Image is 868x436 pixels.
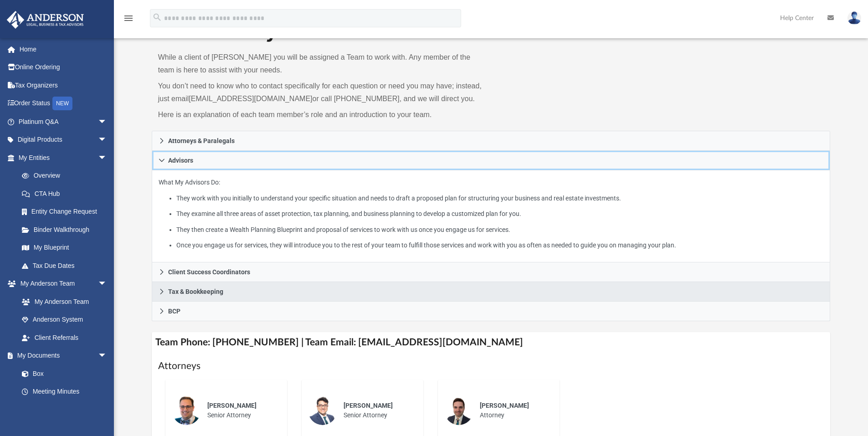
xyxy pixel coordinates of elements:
[98,149,116,167] span: arrow_drop_down
[152,262,831,282] a: Client Success Coordinators
[189,95,312,103] a: [EMAIL_ADDRESS][DOMAIN_NAME]
[172,396,201,425] img: thumbnail
[159,177,824,251] p: What My Advisors Do:
[98,113,116,131] span: arrow_drop_down
[6,149,121,167] a: My Entitiesarrow_drop_down
[308,396,337,425] img: thumbnail
[13,364,112,383] a: Box
[152,302,831,321] a: BCP
[6,131,121,149] a: Digital Productsarrow_drop_down
[152,332,831,353] h4: Team Phone: [PHONE_NUMBER] | Team Email: [EMAIL_ADDRESS][DOMAIN_NAME]
[168,138,235,144] span: Attorneys & Paralegals
[13,292,112,311] a: My Anderson Team
[13,400,112,419] a: Forms Library
[176,208,823,220] li: They examine all three areas of asset protection, tax planning, and business planning to develop ...
[13,185,121,203] a: CTA Hub
[13,256,121,275] a: Tax Due Dates
[123,13,134,24] i: menu
[52,97,72,110] div: NEW
[337,395,417,426] div: Senior Attorney
[344,402,393,409] span: [PERSON_NAME]
[207,402,257,409] span: [PERSON_NAME]
[847,11,861,25] img: User Pic
[98,131,116,149] span: arrow_drop_down
[123,17,134,24] a: menu
[176,224,823,236] li: They then create a Wealth Planning Blueprint and proposal of services to work with us once you en...
[473,395,553,426] div: Attorney
[6,113,121,131] a: Platinum Q&Aarrow_drop_down
[480,402,529,409] span: [PERSON_NAME]
[176,240,823,251] li: Once you engage us for services, they will introduce you to the rest of your team to fulfill thos...
[6,275,116,293] a: My Anderson Teamarrow_drop_down
[98,275,116,293] span: arrow_drop_down
[444,396,473,425] img: thumbnail
[152,12,162,22] i: search
[168,157,193,164] span: Advisors
[6,40,121,58] a: Home
[201,395,281,426] div: Senior Attorney
[13,239,116,257] a: My Blueprint
[158,108,485,121] p: Here is an explanation of each team member’s role and an introduction to your team.
[168,308,180,314] span: BCP
[13,203,121,221] a: Entity Change Request
[152,131,831,151] a: Attorneys & Paralegals
[152,170,831,263] div: Advisors
[168,269,250,275] span: Client Success Coordinators
[13,167,121,185] a: Overview
[13,221,121,239] a: Binder Walkthrough
[6,94,121,113] a: Order StatusNEW
[4,11,87,29] img: Anderson Advisors Platinum Portal
[13,328,116,347] a: Client Referrals
[13,383,116,401] a: Meeting Minutes
[168,288,223,295] span: Tax & Bookkeeping
[158,80,485,105] p: You don’t need to know who to contact specifically for each question or need you may have; instea...
[176,193,823,204] li: They work with you initially to understand your specific situation and needs to draft a proposed ...
[6,58,121,77] a: Online Ordering
[152,282,831,302] a: Tax & Bookkeeping
[152,151,831,170] a: Advisors
[158,359,824,373] h1: Attorneys
[13,311,116,329] a: Anderson System
[6,347,116,365] a: My Documentsarrow_drop_down
[158,51,485,77] p: While a client of [PERSON_NAME] you will be assigned a Team to work with. Any member of the team ...
[6,76,121,94] a: Tax Organizers
[98,347,116,365] span: arrow_drop_down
